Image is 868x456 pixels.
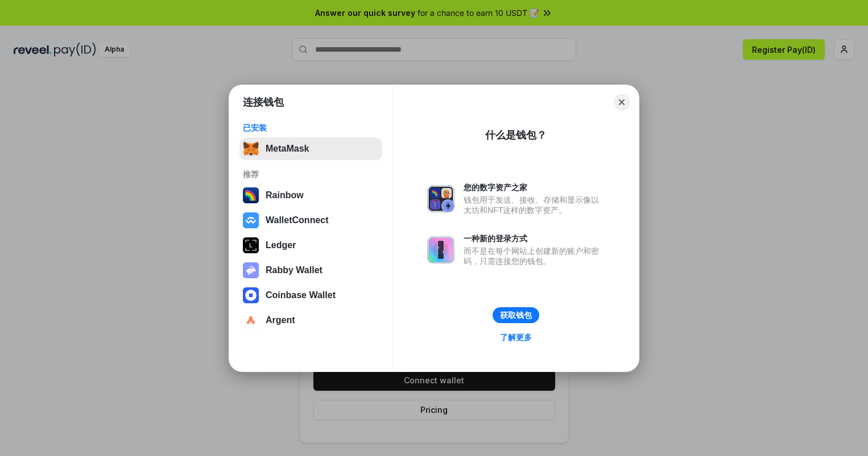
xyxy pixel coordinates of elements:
button: Rabby Wallet [239,259,382,282]
div: Ledger [266,240,296,250]
button: Ledger [239,234,382,257]
div: WalletConnect [266,215,329,225]
img: svg+xml,%3Csvg%20xmlns%3D%22http%3A%2F%2Fwww.w3.org%2F2000%2Fsvg%22%20fill%3D%22none%22%20viewBox... [427,185,454,212]
button: MetaMask [239,137,382,160]
button: 获取钱包 [493,307,539,323]
button: Coinbase Wallet [239,284,382,307]
div: 什么是钱包？ [485,128,547,142]
h1: 连接钱包 [243,95,284,109]
div: Argent [266,315,295,325]
img: svg+xml,%3Csvg%20xmlns%3D%22http%3A%2F%2Fwww.w3.org%2F2000%2Fsvg%22%20fill%3D%22none%22%20viewBox... [243,262,259,278]
div: 已安装 [243,123,379,133]
img: svg+xml,%3Csvg%20xmlns%3D%22http%3A%2F%2Fwww.w3.org%2F2000%2Fsvg%22%20fill%3D%22none%22%20viewBox... [427,236,454,263]
div: 了解更多 [500,332,532,342]
div: Rabby Wallet [266,265,323,275]
a: 了解更多 [493,330,539,345]
div: MetaMask [266,144,309,154]
button: Argent [239,309,382,332]
div: 获取钱包 [500,310,532,320]
img: svg+xml,%3Csvg%20width%3D%22120%22%20height%3D%22120%22%20viewBox%3D%220%200%20120%20120%22%20fil... [243,187,259,203]
img: svg+xml,%3Csvg%20fill%3D%22none%22%20height%3D%2233%22%20viewBox%3D%220%200%2035%2033%22%20width%... [243,141,259,157]
button: Close [614,94,630,110]
img: svg+xml,%3Csvg%20width%3D%2228%22%20height%3D%2228%22%20viewBox%3D%220%200%2028%2028%22%20fill%3D... [243,312,259,328]
button: Rainbow [239,184,382,207]
div: 您的数字资产之家 [464,182,605,193]
img: svg+xml,%3Csvg%20width%3D%2228%22%20height%3D%2228%22%20viewBox%3D%220%200%2028%2028%22%20fill%3D... [243,212,259,228]
div: Coinbase Wallet [266,290,336,300]
img: svg+xml,%3Csvg%20xmlns%3D%22http%3A%2F%2Fwww.w3.org%2F2000%2Fsvg%22%20width%3D%2228%22%20height%3... [243,237,259,253]
div: Rainbow [266,190,304,200]
div: 一种新的登录方式 [464,233,605,244]
img: svg+xml,%3Csvg%20width%3D%2228%22%20height%3D%2228%22%20viewBox%3D%220%200%2028%2028%22%20fill%3D... [243,287,259,303]
button: WalletConnect [239,209,382,232]
div: 推荐 [243,169,379,179]
div: 钱包用于发送、接收、存储和显示像以太坊和NFT这样的数字资产。 [464,195,605,215]
div: 而不是在每个网站上创建新的账户和密码，只需连接您的钱包。 [464,246,605,266]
